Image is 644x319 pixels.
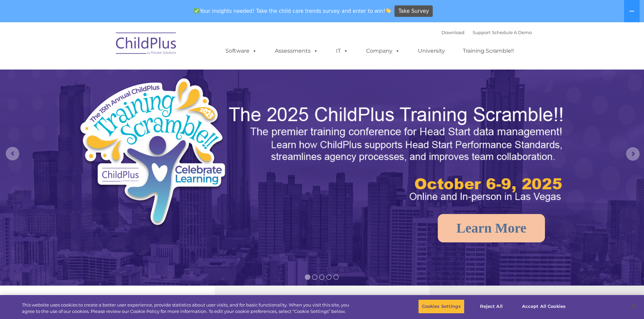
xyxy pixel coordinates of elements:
a: Training Scramble!! [456,44,521,58]
img: 👏 [386,8,391,13]
img: ChildPlus by Procare Solutions [113,28,180,61]
font: | [442,30,532,35]
a: Take Survey [395,5,433,17]
img: ✅ [194,8,199,13]
span: Phone number [94,72,123,77]
a: Company [359,44,407,58]
div: This website uses cookies to create a better user experience, provide statistics about user visit... [22,302,354,315]
a: Software [219,44,264,58]
button: Reject All [470,299,512,314]
button: Cookies Settings [418,299,464,314]
span: Last name [94,45,115,50]
a: IT [329,44,355,58]
a: Learn More [438,214,545,242]
button: Accept All Cookies [518,299,569,314]
a: Support [473,30,491,35]
a: Assessments [268,44,325,58]
span: Take Survey [399,5,429,17]
span: Your insights needed! Take the child care trends survey and enter to win! [191,4,394,18]
a: University [411,44,452,58]
a: Schedule A Demo [492,30,532,35]
a: Download [442,30,464,35]
button: Close [626,299,641,314]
